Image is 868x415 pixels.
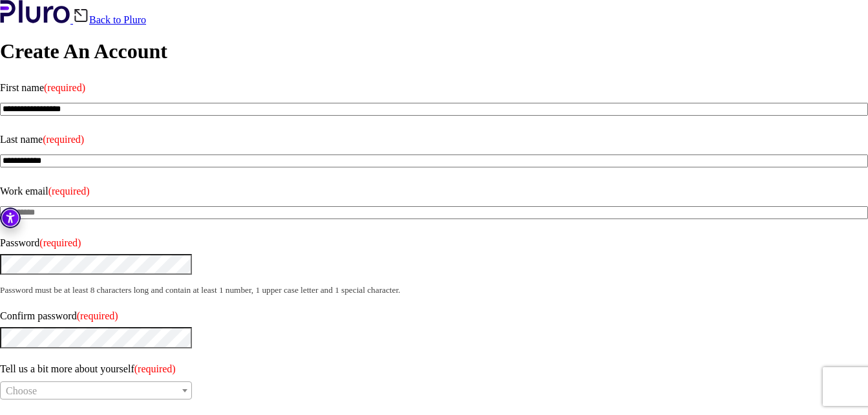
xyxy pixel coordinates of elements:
span: (required) [44,82,85,93]
span: (required) [134,363,176,374]
span: (required) [77,310,118,321]
img: Back icon [73,8,89,23]
a: Back to Pluro [73,14,146,25]
span: (required) [39,237,81,248]
span: Choose [6,385,37,396]
span: (required) [43,134,84,145]
span: (required) [48,186,90,197]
